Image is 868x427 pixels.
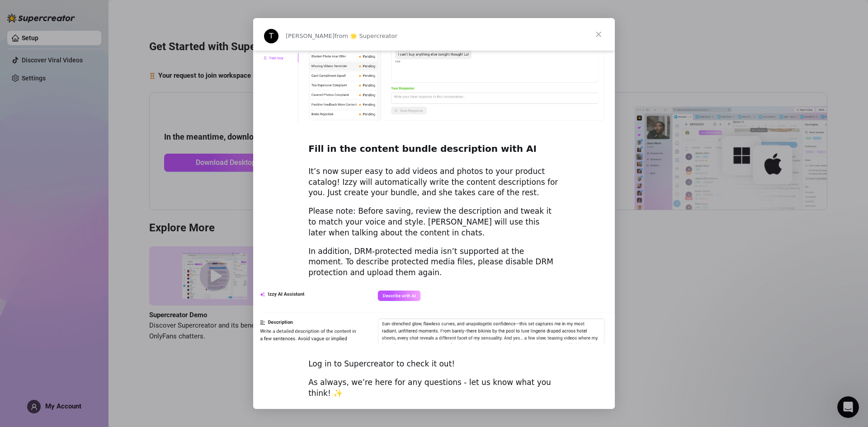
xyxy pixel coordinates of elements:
div: It’s now super easy to add videos and photos to your product catalog! Izzy will automatically wri... [308,166,560,198]
span: from 🌟 Supercreator [335,33,397,39]
div: In addition, DRM-protected media isn’t supported at the moment. To describe protected media files... [308,246,560,278]
h2: Fill in the content bundle description with AI [308,143,560,160]
span: Close [582,18,615,51]
div: Profile image for Tanya [264,29,278,43]
div: Please note: Before saving, review the description and tweak it to match your voice and style. [P... [308,206,560,238]
div: As always, we’re here for any questions - let us know what you think! ✨ [308,377,560,399]
div: Log in to Supercreator to check it out! [308,359,560,370]
span: [PERSON_NAME] [286,33,335,39]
